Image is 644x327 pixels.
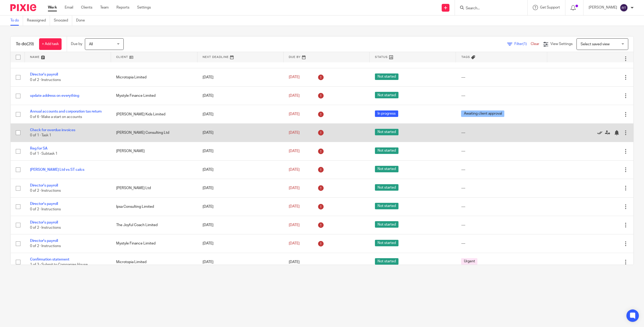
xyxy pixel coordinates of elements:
a: [PERSON_NAME] Ltd vs ST calcs [30,168,84,172]
span: [DATE] [289,149,300,153]
span: [DATE] [289,168,300,172]
a: To do [10,16,23,26]
p: Due by [71,41,82,47]
td: [PERSON_NAME] Ltd [111,179,197,197]
div: --- [461,204,542,209]
span: In progress [375,110,398,117]
span: All [89,42,93,46]
a: Clear [531,42,539,46]
a: update address on everything [30,94,79,98]
td: [DATE] [197,105,284,123]
td: [DATE] [197,253,284,271]
div: --- [461,185,542,191]
td: [DATE] [197,123,284,142]
a: Done [76,16,89,26]
span: Not started [375,147,398,154]
span: Not started [375,221,398,228]
span: [DATE] [289,94,300,98]
span: [DATE] [289,131,300,135]
span: [DATE] [289,205,300,209]
span: 0 of 2 · Instructions [30,226,61,229]
span: 0 of 2 · Instructions [30,189,61,192]
a: Reassigned [27,16,50,26]
span: Not started [375,166,398,172]
span: [DATE] [289,186,300,190]
td: [DATE] [197,87,284,105]
a: Director's payroll [30,202,58,206]
div: --- [461,75,542,80]
span: Not started [375,240,398,246]
a: Director's payroll [30,73,58,76]
td: [DATE] [197,197,284,216]
span: [DATE] [289,242,300,245]
span: Filter [514,42,531,46]
div: --- [461,241,542,246]
div: --- [461,93,542,98]
a: Check for overdue invoices [30,128,75,132]
div: --- [461,130,542,135]
span: [DATE] [289,223,300,227]
a: Team [100,5,109,10]
span: Not started [375,92,398,98]
span: 0 of 2 · Instructions [30,78,61,82]
a: Reports [116,5,129,10]
span: (29) [27,42,34,46]
a: Work [48,5,57,10]
td: [DATE] [197,68,284,86]
h1: To do [16,41,34,47]
td: Ipsa Consulting Limited [111,197,197,216]
td: [DATE] [197,216,284,234]
a: Settings [137,5,151,10]
span: View Settings [550,42,573,46]
span: Not started [375,184,398,191]
span: Urgent [461,258,477,265]
div: --- [461,222,542,228]
td: [DATE] [197,142,284,160]
a: Director's payroll [30,184,58,187]
a: Confirmation statement [30,258,69,261]
span: [DATE] [289,76,300,79]
td: [DATE] [197,160,284,179]
td: Microtopia Limited [111,253,197,271]
td: Microtopia Limited [111,68,197,86]
a: Director's payroll [30,221,58,224]
td: Mystyle Finance Limited [111,234,197,253]
p: [PERSON_NAME] [589,5,617,10]
span: Not started [375,129,398,135]
span: 0 of 2 · Instructions [30,244,61,248]
span: Not started [375,203,398,209]
a: + Add task [39,38,62,50]
a: Annual accounts and corporation tax return [30,110,102,113]
span: 0 of 6 · Make a start on accounts [30,115,82,119]
td: [DATE] [197,179,284,197]
span: 0 of 1 · Task 1 [30,133,51,137]
a: Reg for SA [30,147,48,150]
td: [DATE] [197,234,284,253]
img: svg%3E [620,4,628,12]
a: Email [65,5,73,10]
input: Search [465,6,512,11]
td: [PERSON_NAME] Kids Limited [111,105,197,123]
span: Awaiting client approval [461,110,504,117]
td: [PERSON_NAME] [111,142,197,160]
a: Clients [81,5,92,10]
div: --- [461,148,542,154]
span: 1 of 3 · Submit to Companies House [30,263,88,266]
span: Select saved view [581,42,610,46]
a: Snoozed [54,16,72,26]
span: 0 of 1 · Subtask 1 [30,152,57,156]
span: Not started [375,258,398,265]
img: Pixie [10,4,36,11]
div: --- [461,167,542,172]
span: 0 of 2 · Instructions [30,207,61,211]
span: [DATE] [289,260,300,264]
span: [DATE] [289,112,300,116]
td: Mystyle Finance Limited [111,87,197,105]
span: Tags [461,56,470,58]
td: The Joyful Coach Limited [111,216,197,234]
a: Director's payroll [30,239,58,243]
a: Mark as done [597,130,605,135]
td: [PERSON_NAME] Consulting Ltd [111,123,197,142]
span: Get Support [540,6,560,9]
span: (1) [523,42,527,46]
